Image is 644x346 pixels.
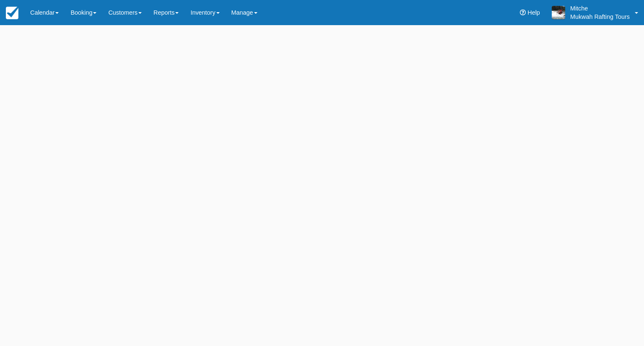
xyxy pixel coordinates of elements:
[570,4,630,13] p: Mitche
[6,7,18,19] img: checkfront-main-nav-mini-logo.png
[520,10,526,15] i: Help
[570,13,630,21] p: Mukwah Rafting Tours
[527,9,540,16] span: Help
[552,6,565,19] img: A1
